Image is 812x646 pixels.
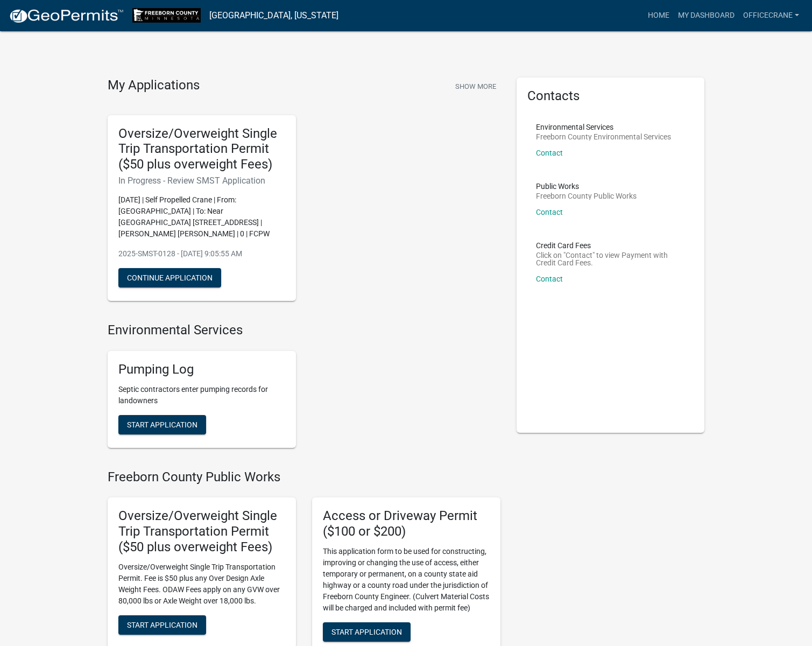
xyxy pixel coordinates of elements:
[118,268,221,287] button: Continue Application
[323,546,490,614] p: This application form to be used for constructing, improving or changing the use of access, eithe...
[536,275,563,283] a: Contact
[118,248,285,259] p: 2025-SMST-0128 - [DATE] 9:05:55 AM
[127,420,197,429] span: Start Application
[674,5,739,26] a: My Dashboard
[536,242,686,249] p: Credit Card Fees
[118,126,285,172] h5: Oversize/Overweight Single Trip Transportation Permit ($50 plus overweight Fees)
[127,620,197,629] span: Start Application
[118,194,285,240] p: [DATE] | Self Propelled Crane | From: [GEOGRAPHIC_DATA] | To: Near [GEOGRAPHIC_DATA] [STREET_ADDR...
[108,469,500,485] h4: Freeborn County Public Works
[536,149,563,157] a: Contact
[118,561,285,607] p: Oversize/Overweight Single Trip Transportation Permit. Fee is $50 plus any Over Design Axle Weigh...
[108,322,500,338] h4: Environmental Services
[118,384,285,406] p: Septic contractors enter pumping records for landowners
[132,8,201,23] img: Freeborn County, Minnesota
[323,622,411,642] button: Start Application
[527,88,694,104] h5: Contacts
[739,5,803,26] a: officecrane
[536,251,686,266] p: Click on "Contact" to view Payment with Credit Card Fees.
[118,362,285,377] h5: Pumping Log
[118,415,206,434] button: Start Application
[536,208,563,216] a: Contact
[331,628,402,636] span: Start Application
[536,133,671,141] p: Freeborn County Environmental Services
[644,5,674,26] a: Home
[118,615,206,635] button: Start Application
[108,78,200,94] h4: My Applications
[536,182,637,190] p: Public Works
[118,175,285,186] h6: In Progress - Review SMST Application
[451,78,500,95] button: Show More
[209,6,338,25] a: [GEOGRAPHIC_DATA], [US_STATE]
[536,123,671,131] p: Environmental Services
[118,508,285,554] h5: Oversize/Overweight Single Trip Transportation Permit ($50 plus overweight Fees)
[536,192,637,200] p: Freeborn County Public Works
[323,508,490,539] h5: Access or Driveway Permit ($100 or $200)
